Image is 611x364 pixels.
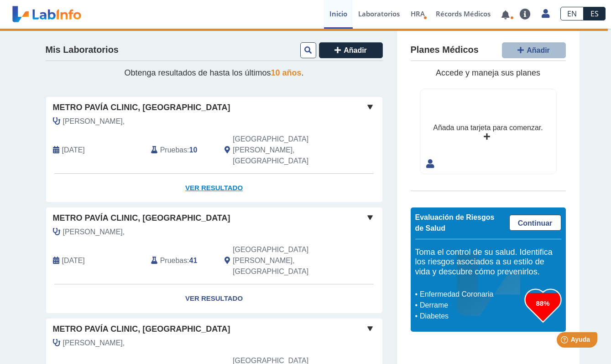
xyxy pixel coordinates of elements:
span: 10 años [271,68,302,77]
span: Accede y maneja sus planes [436,68,540,77]
span: Torres, [63,116,125,127]
span: Metro Pavía Clinic, [GEOGRAPHIC_DATA] [53,323,230,335]
button: Añadir [502,42,566,58]
span: Añadir [527,46,550,54]
button: Añadir [319,42,383,58]
a: Ver Resultado [46,174,382,202]
div: : [144,244,218,277]
b: 41 [189,257,198,264]
h3: 88% [525,298,561,309]
h4: Mis Laboratorios [46,45,119,56]
span: 2024-09-12 [62,255,85,266]
li: Enfermedad Coronaria [418,289,525,300]
span: Evaluación de Riesgos de Salud [415,213,495,232]
span: HRA [411,9,425,18]
li: Diabetes [418,311,525,322]
span: Metro Pavía Clinic, [GEOGRAPHIC_DATA] [53,101,230,114]
div: Añada una tarjeta para comenzar. [433,122,543,133]
span: Torres, [63,227,125,238]
span: Torres, [63,338,125,349]
h5: Toma el control de su salud. Identifica los riesgos asociados a su estilo de vida y descubre cómo... [415,248,561,277]
h4: Planes Médicos [411,45,479,56]
a: Ver Resultado [46,284,382,313]
span: San Juan, PR [233,134,334,167]
a: Continuar [509,215,561,231]
a: EN [560,7,584,20]
span: 2025-09-04 [62,145,85,156]
b: 10 [189,146,198,154]
span: Metro Pavía Clinic, [GEOGRAPHIC_DATA] [53,212,230,224]
span: San Juan, PR [233,244,334,277]
a: ES [584,7,606,20]
iframe: Help widget launcher [530,329,601,354]
span: Añadir [344,46,367,54]
div: : [144,134,218,167]
span: Pruebas [160,145,187,156]
span: Obtenga resultados de hasta los últimos . [124,68,303,77]
span: Continuar [518,219,553,227]
li: Derrame [418,300,525,311]
span: Pruebas [160,255,187,266]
